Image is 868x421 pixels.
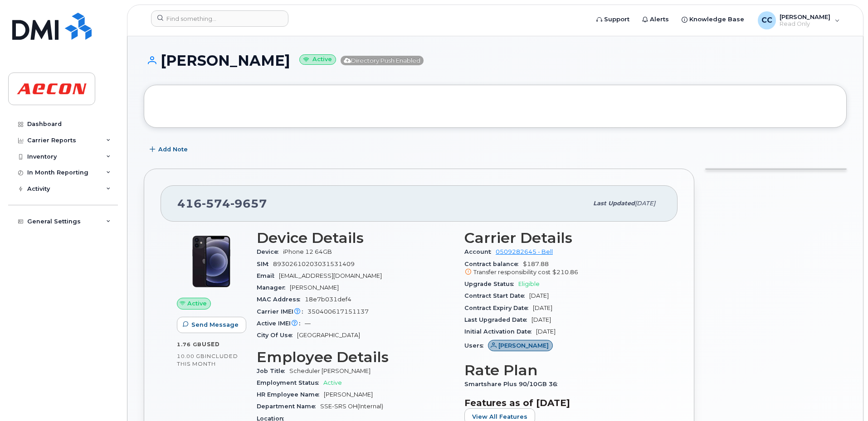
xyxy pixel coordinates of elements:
[518,281,540,287] span: Eligible
[290,284,339,291] span: [PERSON_NAME]
[464,305,533,311] span: Contract Expiry Date
[464,362,661,378] h3: Rate Plan
[177,353,205,359] span: 10.00 GB
[529,292,549,299] span: [DATE]
[177,197,267,210] span: 416
[472,412,527,421] span: View All Features
[464,261,523,267] span: Contract balance
[464,281,518,287] span: Upgrade Status
[635,200,655,207] span: [DATE]
[191,320,239,329] span: Send Message
[202,341,220,348] span: used
[533,305,552,311] span: [DATE]
[257,284,290,291] span: Manager
[257,248,283,255] span: Device
[257,349,454,365] h3: Employee Details
[177,341,202,348] span: 1.76 GB
[464,342,488,349] span: Users
[307,308,369,315] span: 350400617151137
[279,272,382,279] span: [EMAIL_ADDRESS][DOMAIN_NAME]
[532,316,551,323] span: [DATE]
[257,379,323,386] span: Employment Status
[552,269,578,276] span: $210.86
[305,296,351,303] span: 18e7b031def4
[257,320,305,327] span: Active IMEI
[144,53,847,68] h1: [PERSON_NAME]
[177,317,246,333] button: Send Message
[184,234,239,289] img: iPhone_12.jpg
[202,197,230,210] span: 574
[320,403,383,410] span: SSE-SRS OH(Internal)
[257,403,320,410] span: Department Name
[230,197,267,210] span: 9657
[299,54,336,65] small: Active
[305,320,311,327] span: —
[257,308,307,315] span: Carrier IMEI
[464,230,661,246] h3: Carrier Details
[593,200,635,207] span: Last updated
[273,261,355,267] span: 89302610203031531409
[464,397,661,408] h3: Features as of [DATE]
[496,248,553,255] a: 0509282645 - Bell
[498,341,549,350] span: [PERSON_NAME]
[158,145,188,154] span: Add Note
[257,261,273,267] span: SIM
[341,56,424,65] span: Directory Push Enabled
[257,391,324,398] span: HR Employee Name
[464,328,536,335] span: Initial Activation Date
[257,296,305,303] span: MAC Address
[464,381,562,387] span: Smartshare Plus 90/10GB 36
[473,269,551,276] span: Transfer responsibility cost
[297,332,360,339] span: [GEOGRAPHIC_DATA]
[324,391,373,398] span: [PERSON_NAME]
[257,332,297,339] span: City Of Use
[177,353,238,368] span: included this month
[187,299,207,308] span: Active
[464,248,496,255] span: Account
[536,328,556,335] span: [DATE]
[464,261,661,277] span: $187.88
[323,379,342,386] span: Active
[289,368,371,374] span: Scheduler [PERSON_NAME]
[144,141,195,158] button: Add Note
[464,316,532,323] span: Last Upgraded Date
[283,248,332,255] span: iPhone 12 64GB
[257,230,454,246] h3: Device Details
[464,292,529,299] span: Contract Start Date
[257,368,289,374] span: Job Title
[488,342,553,349] a: [PERSON_NAME]
[257,272,279,279] span: Email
